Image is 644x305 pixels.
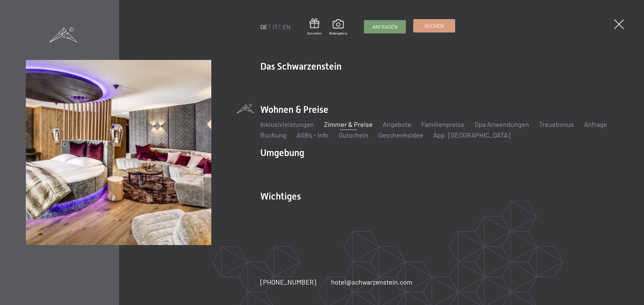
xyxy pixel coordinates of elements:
span: Buchen [425,22,444,29]
a: Treuebonus [539,120,574,128]
a: hotel@schwarzenstein.com [331,277,413,287]
a: Gutschein [307,18,322,35]
a: Familienpreise [421,120,465,128]
span: Bildergalerie [329,31,347,35]
span: Anfragen [372,23,397,30]
a: Anfragen [364,20,406,33]
a: AGBs - Info [297,131,329,139]
a: Anfrage [584,120,607,128]
a: Bildergalerie [329,19,347,35]
a: IT [273,23,278,30]
a: Geschenksidee [378,131,423,139]
a: App. [GEOGRAPHIC_DATA] [433,131,511,139]
a: Zimmer & Preise [324,120,373,128]
a: Angebote [383,120,411,128]
a: Buchung [260,131,286,139]
a: [PHONE_NUMBER] [260,277,316,287]
a: Buchen [414,19,455,32]
a: DE [260,23,268,30]
a: Spa Anwendungen [475,120,529,128]
a: Inklusivleistungen [260,120,314,128]
span: [PHONE_NUMBER] [260,278,316,286]
a: Gutschein [339,131,368,139]
a: EN [283,23,290,30]
span: Gutschein [307,31,322,35]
